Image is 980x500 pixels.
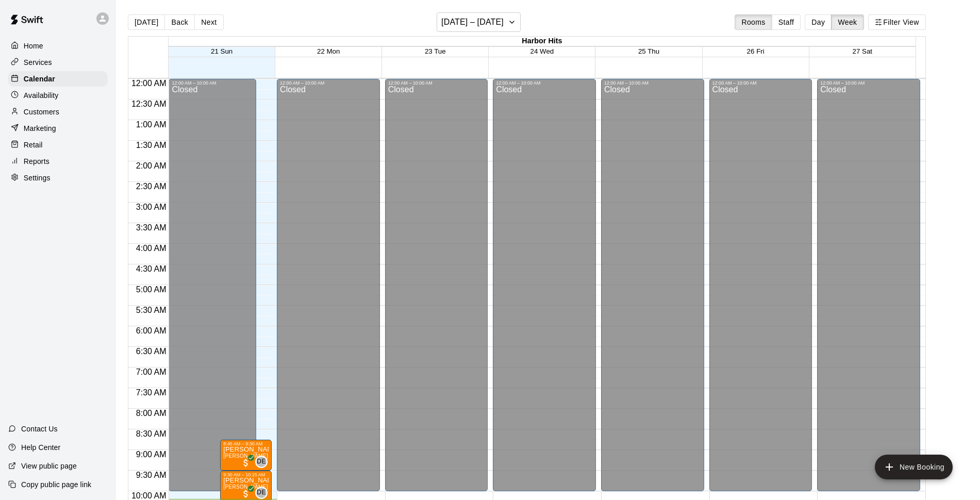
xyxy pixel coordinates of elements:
[8,88,108,103] a: Availability
[8,154,108,169] a: Reports
[172,86,253,495] div: Closed
[437,12,521,32] button: [DATE] – [DATE]
[259,487,268,499] span: Davis Engel
[259,456,268,468] span: Davis Engel
[169,37,916,46] div: Harbor Hits
[134,450,169,459] span: 9:00 AM
[223,441,269,446] div: 8:45 AM – 9:30 AM
[496,86,593,495] div: Closed
[747,47,765,55] button: 26 Fri
[169,79,256,491] div: 12:00 AM – 10:00 AM: Closed
[241,489,251,499] span: All customers have paid
[24,74,55,84] p: Calendar
[134,388,169,397] span: 7:30 AM
[638,47,659,55] button: 25 Thu
[817,79,920,491] div: 12:00 AM – 10:00 AM: Closed
[134,368,169,376] span: 7:00 AM
[530,47,554,55] span: 24 Wed
[134,285,169,294] span: 5:00 AM
[257,488,265,498] span: DE
[425,47,446,55] button: 23 Tue
[8,71,108,87] a: Calendar
[172,80,253,86] div: 12:00 AM – 10:00 AM
[134,306,169,314] span: 5:30 AM
[24,90,59,101] p: Availability
[388,86,485,495] div: Closed
[134,347,169,356] span: 6:30 AM
[211,47,232,55] button: 21 Sun
[8,170,108,186] a: Settings
[134,223,169,232] span: 3:30 AM
[8,121,108,136] a: Marketing
[134,203,169,211] span: 3:00 AM
[194,14,223,30] button: Next
[317,47,340,55] button: 22 Mon
[24,123,56,134] p: Marketing
[241,458,251,468] span: All customers have paid
[255,487,268,499] div: Davis Engel
[441,15,504,29] h6: [DATE] – [DATE]
[134,120,169,129] span: 1:00 AM
[385,79,488,491] div: 12:00 AM – 10:00 AM: Closed
[604,80,701,86] div: 12:00 AM – 10:00 AM
[709,79,812,491] div: 12:00 AM – 10:00 AM: Closed
[129,491,169,500] span: 10:00 AM
[875,455,953,479] button: add
[223,484,360,490] span: [PERSON_NAME] 45-minute private pitching instruction
[772,14,801,30] button: Staff
[134,161,169,170] span: 2:00 AM
[735,14,772,30] button: Rooms
[134,141,169,149] span: 1:30 AM
[24,107,59,117] p: Customers
[712,80,809,86] div: 12:00 AM – 10:00 AM
[255,456,268,468] div: Davis Engel
[134,409,169,418] span: 8:00 AM
[852,47,872,55] button: 27 Sat
[134,182,169,191] span: 2:30 AM
[496,80,593,86] div: 12:00 AM – 10:00 AM
[604,86,701,495] div: Closed
[868,14,926,30] button: Filter View
[134,471,169,479] span: 9:30 AM
[388,80,485,86] div: 12:00 AM – 10:00 AM
[257,457,265,467] span: DE
[134,264,169,273] span: 4:30 AM
[24,156,49,166] p: Reports
[134,429,169,438] span: 8:30 AM
[134,244,169,253] span: 4:00 AM
[8,137,108,153] div: Retail
[24,41,43,51] p: Home
[493,79,596,491] div: 12:00 AM – 10:00 AM: Closed
[280,80,377,86] div: 12:00 AM – 10:00 AM
[24,57,52,68] p: Services
[129,79,169,88] span: 12:00 AM
[820,86,917,495] div: Closed
[8,55,108,70] a: Services
[820,80,917,86] div: 12:00 AM – 10:00 AM
[8,38,108,54] a: Home
[24,173,51,183] p: Settings
[280,86,377,495] div: Closed
[712,86,809,495] div: Closed
[21,442,60,453] p: Help Center
[220,440,272,471] div: 8:45 AM – 9:30 AM: Charlie Cook
[164,14,195,30] button: Back
[21,479,91,490] p: Copy public page link
[8,104,108,120] a: Customers
[24,140,43,150] p: Retail
[277,79,380,491] div: 12:00 AM – 10:00 AM: Closed
[134,326,169,335] span: 6:00 AM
